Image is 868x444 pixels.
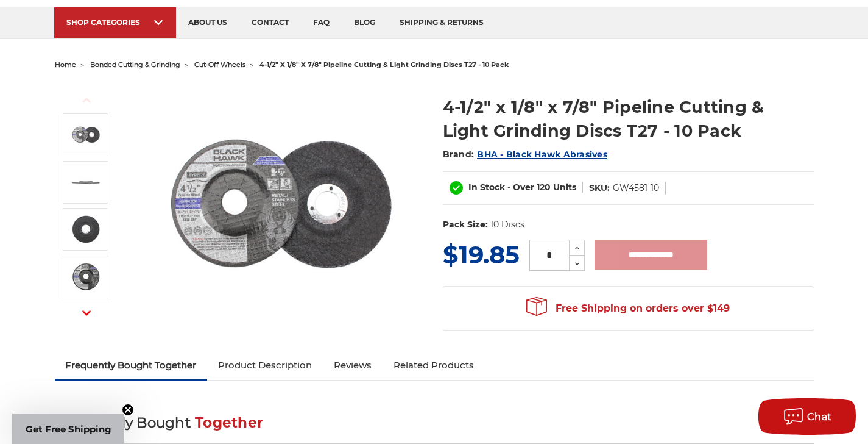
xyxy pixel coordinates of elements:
[537,182,551,193] span: 120
[194,60,245,69] a: cut-off wheels
[490,218,524,231] dd: 10 Discs
[122,404,134,416] button: Close teaser
[207,352,323,379] a: Product Description
[477,149,607,160] a: BHA - Black Hawk Abrasives
[71,214,101,245] img: Professional-grade 4 1/2 inch T27 pipeline grinding disc by Black Hawk for metal and stainless steel
[72,87,101,113] button: Previous
[71,167,101,198] img: Side profile of Black Hawk 4 1/2 inch T27 pipeline wheel showcasing the wheel's thickness and pro...
[66,18,164,27] div: SHOP CATEGORIES
[468,182,505,193] span: In Stock
[71,120,101,150] img: View of Black Hawk's 4 1/2 inch T27 pipeline disc, showing both front and back of the grinding wh...
[383,352,485,379] a: Related Products
[55,60,76,69] a: home
[90,60,180,69] a: bonded cutting & grinding
[613,182,659,195] dd: GW4581-10
[26,423,111,435] span: Get Free Shipping
[443,149,475,160] span: Brand:
[55,352,208,379] a: Frequently Bought Together
[12,414,124,444] div: Get Free ShippingClose teaser
[342,7,387,38] a: blog
[553,182,576,193] span: Units
[589,182,610,195] dt: SKU:
[323,352,383,379] a: Reviews
[195,414,263,431] span: Together
[443,218,488,231] dt: Pack Size:
[239,7,301,38] a: contact
[507,182,534,193] span: - Over
[758,398,856,435] button: Chat
[443,95,814,143] h1: 4-1/2" x 1/8" x 7/8" Pipeline Cutting & Light Grinding Discs T27 - 10 Pack
[526,296,730,321] span: Free Shipping on orders over $149
[807,411,832,423] span: Chat
[443,240,520,270] span: $19.85
[159,82,403,326] img: View of Black Hawk's 4 1/2 inch T27 pipeline disc, showing both front and back of the grinding wh...
[259,60,509,69] span: 4-1/2" x 1/8" x 7/8" pipeline cutting & light grinding discs t27 - 10 pack
[387,7,496,38] a: shipping & returns
[71,262,101,292] img: Black Hawk T27 4 1/2 inch pipeline grinding wheel's back, showcasing the disc's durable abrasive ...
[72,300,101,326] button: Next
[301,7,342,38] a: faq
[176,7,239,38] a: about us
